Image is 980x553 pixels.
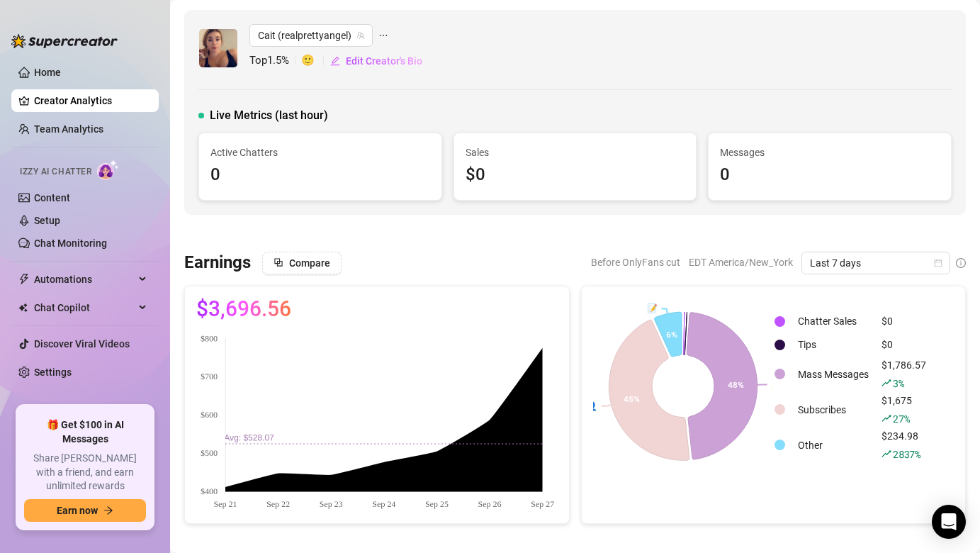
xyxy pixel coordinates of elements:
span: edit [330,56,340,66]
div: $234.98 [882,428,926,462]
span: $3,696.56 [196,298,291,320]
span: Compare [289,257,330,269]
div: $1,675 [882,393,926,427]
span: Share [PERSON_NAME] with a friend, and earn unlimited rewards [24,452,146,493]
span: EDT America/New_York [689,252,793,273]
span: ellipsis [378,24,388,47]
h3: Earnings [184,252,251,274]
span: thunderbolt [18,274,30,285]
span: Chat Copilot [34,296,135,319]
div: $1,786.57 [882,357,926,391]
span: calendar [934,259,942,267]
button: Edit Creator's Bio [330,50,423,72]
a: Team Analytics [34,123,103,135]
div: Open Intercom Messenger [932,505,966,539]
span: rise [882,378,891,388]
img: logo-BBDzfeDw.svg [11,34,118,48]
img: Chat Copilot [18,303,28,313]
div: 0 [210,162,430,189]
a: Creator Analytics [34,89,147,112]
button: Compare [262,252,342,274]
span: 🎁 Get $100 in AI Messages [24,418,146,446]
span: Sales [466,145,685,160]
span: 3 % [893,376,903,390]
span: Automations [34,268,135,291]
td: Mass Messages [792,357,874,391]
span: 2837 % [893,447,920,461]
span: rise [882,413,891,423]
span: rise [882,449,891,459]
span: Active Chatters [210,145,430,160]
span: Edit Creator's Bio [346,55,422,67]
span: block [274,257,283,267]
a: Chat Monitoring [34,238,107,249]
a: Discover Viral Videos [34,338,130,350]
span: Last 7 days [810,252,942,274]
span: Izzy AI Chatter [20,165,91,179]
span: Live Metrics (last hour) [210,107,328,124]
span: Before OnlyFans cut [591,252,680,273]
span: arrow-right [103,505,113,515]
span: Messages [720,145,940,160]
span: 🙂 [301,52,330,69]
td: Tips [792,334,874,356]
span: Top 1.5 % [249,52,301,69]
button: Earn nowarrow-right [24,499,146,522]
div: $0 [882,337,926,352]
div: $0 [882,313,926,329]
a: Setup [34,215,60,226]
td: Subscribes [792,393,874,427]
img: AI Chatter [97,160,119,180]
a: Settings [34,367,72,378]
td: Chatter Sales [792,311,874,333]
span: Earn now [57,505,98,516]
text: 💰 [772,379,782,390]
span: 27 % [893,412,909,425]
img: Cait [199,29,237,67]
div: 0 [720,162,940,189]
text: 📝 [646,303,657,313]
a: Home [34,67,61,78]
span: Cait (realprettyangel) [258,25,364,46]
a: Content [34,192,70,203]
span: info-circle [956,258,966,268]
span: team [356,31,365,40]
div: $0 [466,162,685,189]
td: Other [792,428,874,462]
